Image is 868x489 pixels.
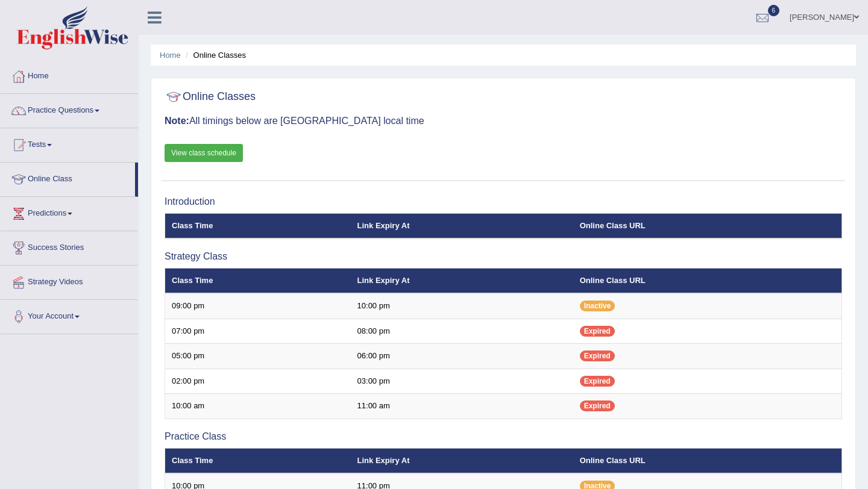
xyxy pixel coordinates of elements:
th: Class Time [165,268,351,293]
h3: Introduction [165,196,842,207]
th: Online Class URL [573,448,842,473]
h3: Practice Class [165,431,842,442]
span: 6 [768,5,780,16]
h3: Strategy Class [165,251,842,262]
span: Expired [580,326,615,337]
td: 07:00 pm [165,319,351,344]
a: Online Class [1,163,135,193]
a: Tests [1,128,138,158]
th: Online Class URL [573,213,842,238]
span: Expired [580,400,615,411]
th: Online Class URL [573,268,842,293]
a: Practice Questions [1,94,138,124]
span: Expired [580,350,615,361]
td: 06:00 pm [351,344,573,369]
td: 08:00 pm [351,319,573,344]
a: Predictions [1,197,138,227]
span: Inactive [580,301,615,311]
h3: All timings below are [GEOGRAPHIC_DATA] local time [165,116,842,126]
a: Success Stories [1,231,138,261]
b: Note: [165,116,189,126]
th: Link Expiry At [351,268,573,293]
td: 09:00 pm [165,293,351,319]
td: 10:00 am [165,394,351,419]
th: Class Time [165,213,351,238]
th: Link Expiry At [351,448,573,473]
a: View class schedule [165,144,243,162]
td: 05:00 pm [165,344,351,369]
a: Home [1,60,138,90]
a: Strategy Videos [1,266,138,296]
td: 10:00 pm [351,293,573,319]
h2: Online Classes [165,88,256,106]
a: Your Account [1,300,138,330]
td: 02:00 pm [165,369,351,394]
th: Class Time [165,448,351,473]
th: Link Expiry At [351,213,573,238]
a: Home [160,51,181,60]
td: 11:00 am [351,394,573,419]
td: 03:00 pm [351,369,573,394]
span: Expired [580,376,615,387]
li: Online Classes [183,49,246,61]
